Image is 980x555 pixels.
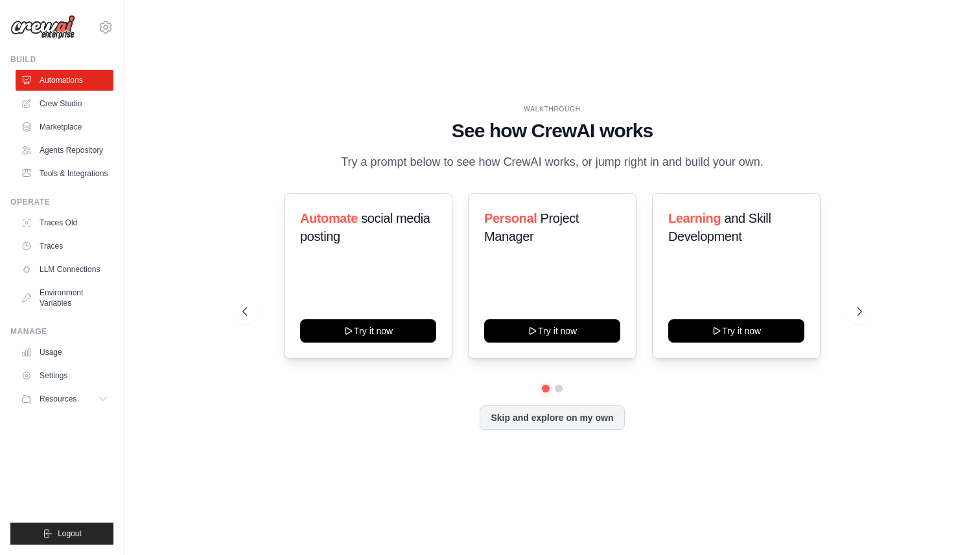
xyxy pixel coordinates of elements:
[668,211,721,225] span: Learning
[40,394,76,404] span: Resources
[10,197,113,207] div: Operate
[300,319,436,343] button: Try it now
[16,342,113,363] a: Usage
[16,365,113,386] a: Settings
[16,212,113,233] a: Traces Old
[16,117,113,137] a: Marketplace
[484,211,537,225] span: Personal
[242,104,863,114] div: WALKTHROUGH
[16,140,113,161] a: Agents Repository
[668,319,804,343] button: Try it now
[16,259,113,280] a: LLM Connections
[484,211,579,244] span: Project Manager
[334,153,770,172] p: Try a prompt below to see how CrewAI works, or jump right in and build your own.
[10,15,75,40] img: Logo
[484,319,620,343] button: Try it now
[668,211,771,244] span: and Skill Development
[16,93,113,114] a: Crew Studio
[16,236,113,256] a: Traces
[16,282,113,313] a: Environment Variables
[480,405,624,430] button: Skip and explore on my own
[10,54,113,65] div: Build
[16,70,113,91] a: Automations
[242,119,863,142] h1: See how CrewAI works
[300,211,358,225] span: Automate
[10,523,113,545] button: Logout
[300,211,430,244] span: social media posting
[16,389,113,409] button: Resources
[10,326,113,337] div: Manage
[58,528,82,539] span: Logout
[16,163,113,184] a: Tools & Integrations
